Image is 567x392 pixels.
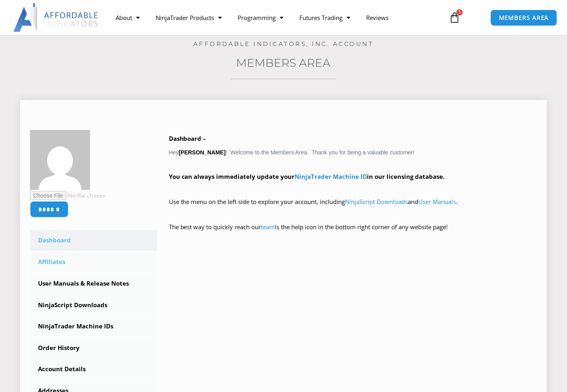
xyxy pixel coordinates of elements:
a: Dashboard [30,230,157,251]
p: The best way to quickly reach our is the help icon in the bottom right corner of any website page! [169,222,537,244]
a: MEMBERS AREA [491,10,557,26]
strong: [PERSON_NAME] [179,149,226,156]
a: Programming [230,8,291,27]
span: 1 [457,9,463,16]
img: 306a39d853fe7ca0a83b64c3a9ab38c2617219f6aea081d20322e8e32295346b [30,130,90,190]
a: Futures Trading [291,8,358,27]
a: Affordable Indicators, Inc. Account [193,40,374,48]
a: NinjaTrader Machine IDs [30,316,157,337]
a: Account Details [30,359,157,380]
span: MEMBERS AREA [499,15,549,21]
a: About [108,8,148,27]
div: Hey ! Welcome to the Members Area. Thank you for being a valuable customer! [169,133,537,244]
a: 1 [437,6,472,29]
img: LogoAI | Affordable Indicators – NinjaTrader [13,3,99,32]
a: Affiliates [30,252,157,272]
a: User Manuals & Release Notes [30,273,157,294]
a: Reviews [358,8,397,27]
nav: Menu [108,8,443,27]
a: NinjaTrader Machine ID [295,172,367,180]
a: Order History [30,338,157,359]
a: NinjaTrader Products [148,8,230,27]
a: User Manuals [419,198,456,206]
a: team [261,223,275,231]
b: Dashboard – [169,134,206,142]
a: Members Area [236,56,331,70]
a: NinjaScript Downloads [345,198,408,206]
strong: You can always immediately update your in our licensing database. [169,172,445,180]
p: Use the menu on the left side to explore your account, including and . [169,196,537,219]
a: NinjaScript Downloads [30,295,157,316]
